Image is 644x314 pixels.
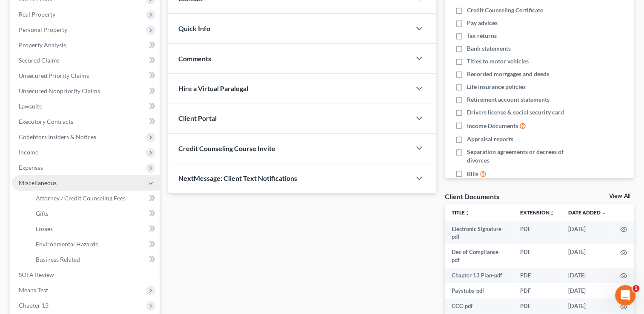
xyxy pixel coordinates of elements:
span: Life insurance policies [467,83,526,91]
span: Attorney / Credit Counseling Fees [36,194,126,202]
td: Dec of Compliance-pdf [445,244,513,268]
span: Business Related [36,256,80,263]
td: PDF [513,244,561,268]
td: CCC-pdf [445,298,513,314]
td: Electronic Signature-pdf [445,221,513,245]
span: Real Property [19,11,55,18]
span: Secured Claims [19,57,60,64]
span: Recorded mortgages and deeds [467,70,549,78]
span: Losses [36,225,53,232]
a: Lawsuits [12,99,160,114]
i: expand_more [601,211,607,216]
td: [DATE] [561,244,613,268]
span: Lawsuits [19,103,42,110]
td: [DATE] [561,221,613,245]
span: Tax returns [467,31,497,40]
a: Extensionunfold_more [520,209,555,216]
td: PDF [513,268,561,283]
a: Unsecured Priority Claims [12,68,160,83]
span: Unsecured Nonpriority Claims [19,87,100,94]
span: Chapter 13 [19,302,49,309]
span: SOFA Review [19,271,54,278]
span: Credit Counseling Course Invite [178,144,275,152]
td: [DATE] [561,283,613,298]
span: Means Test [19,286,48,294]
div: Client Documents [445,192,499,201]
span: Income [19,148,38,156]
iframe: Intercom live chat [615,285,635,305]
a: Executory Contracts [12,114,160,129]
span: Comments [178,54,211,63]
span: 1 [633,285,639,292]
span: Bills [467,170,478,178]
td: PDF [513,283,561,298]
span: Unsecured Priority Claims [19,72,89,79]
i: unfold_more [465,211,470,216]
a: Date Added expand_more [568,209,607,216]
a: Gifts [29,206,160,221]
span: Drivers license & social security card [467,108,564,117]
span: Titles to motor vehicles [467,57,529,66]
td: [DATE] [561,298,613,314]
a: Secured Claims [12,53,160,68]
a: Unsecured Nonpriority Claims [12,83,160,99]
a: Environmental Hazards [29,237,160,252]
a: Attorney / Credit Counseling Fees [29,191,160,206]
span: Miscellaneous [19,179,57,186]
a: Business Related [29,252,160,267]
a: Losses [29,221,160,237]
span: Quick Info [178,24,210,32]
td: Chapter 13 Plan-pdf [445,268,513,283]
span: Client Portal [178,114,217,122]
a: Property Analysis [12,37,160,53]
i: unfold_more [550,211,555,216]
span: Retirement account statements [467,95,550,104]
td: [DATE] [561,268,613,283]
span: Credit Counseling Certificate [467,6,543,14]
span: Personal Property [19,26,67,33]
td: PDF [513,298,561,314]
span: Bank statements [467,44,511,53]
span: Appraisal reports [467,135,513,143]
span: Pay advices [467,19,498,27]
span: Property Analysis [19,41,66,49]
a: SOFA Review [12,267,160,283]
a: View All [609,193,630,199]
span: Codebtors Insiders & Notices [19,133,96,140]
span: Expenses [19,164,43,171]
td: Paystubs-pdf [445,283,513,298]
td: PDF [513,221,561,245]
span: Executory Contracts [19,118,73,125]
span: Hire a Virtual Paralegal [178,84,248,92]
span: Separation agreements or decrees of divorces [467,148,579,165]
span: NextMessage: Client Text Notifications [178,174,297,182]
span: Environmental Hazards [36,240,98,248]
span: Income Documents [467,122,518,130]
a: Titleunfold_more [452,209,470,216]
span: Gifts [36,210,49,217]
